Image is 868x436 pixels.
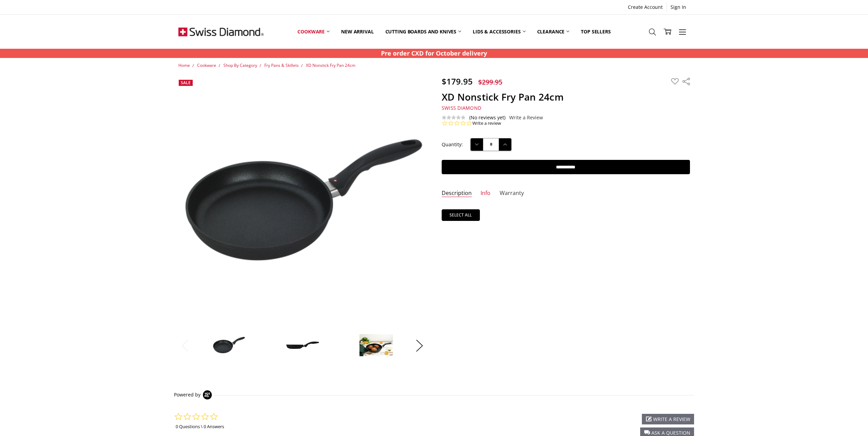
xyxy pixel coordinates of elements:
span: (No reviews yet) [469,115,505,120]
a: Info [481,190,490,197]
a: Write a review [472,120,501,126]
button: Next [413,335,426,356]
a: Sign In [667,2,690,12]
a: Description [442,190,472,197]
img: Free Shipping On Every Order [178,15,264,49]
span: write a review [653,416,690,422]
span: Powered by [174,392,201,397]
span: Swiss Diamond [442,105,481,111]
a: Top Sellers [575,16,616,47]
span: ask a question [651,430,690,436]
a: Clearance [531,16,575,47]
a: Home [178,62,190,68]
a: Select all [442,209,480,221]
img: XD Nonstick Fry Pan 24cm [285,341,320,349]
span: $299.95 [478,77,502,87]
a: Cutting boards and knives [380,16,467,47]
label: Quantity: [442,141,463,148]
a: 0 Questions \ 0 Answers [176,423,224,430]
a: Lids & Accessories [467,16,531,47]
span: $179.95 [442,76,473,87]
strong: Pre order CXD for October delivery [381,49,487,57]
a: Shop By Category [223,62,257,68]
div: write a review [642,414,694,424]
button: Previous [178,335,192,356]
img: XD Nonstick Fry Pan 24cm [212,336,246,355]
a: XD Nonstick Fry Pan 24cm [306,62,355,68]
a: Fry Pans & Skillets [264,62,299,68]
img: XD Nonstick Fry Pan 24cm [359,334,393,357]
a: Cookware [292,16,335,47]
a: Warranty [500,190,524,197]
a: Cookware [197,62,216,68]
h1: XD Nonstick Fry Pan 24cm [442,91,690,103]
a: Create Account [624,2,666,12]
a: Write a Review [509,115,543,120]
a: New arrival [335,16,379,47]
span: Sale [181,80,191,86]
